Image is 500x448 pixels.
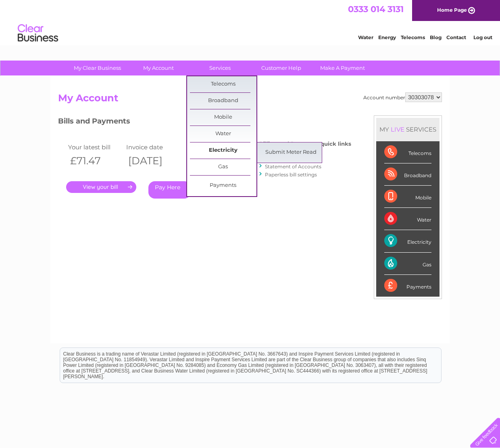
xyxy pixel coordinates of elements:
[190,178,256,194] a: Payments
[258,144,324,161] a: Submit Meter Read
[265,163,321,170] a: Statement of Accounts
[348,4,404,14] a: 0333 014 3131
[389,126,406,133] div: LIVE
[58,115,351,130] h3: Bills and Payments
[58,92,442,108] h2: My Account
[358,34,373,40] a: Water
[309,61,376,75] a: Make A Payment
[190,109,256,126] a: Mobile
[60,4,441,39] div: Clear Business is a trading name of Verastar Limited (registered in [GEOGRAPHIC_DATA] No. 3667643...
[125,61,192,75] a: My Account
[148,181,191,199] a: Pay Here
[259,141,351,147] h4: Billing and Payments quick links
[124,153,182,169] th: [DATE]
[64,61,131,75] a: My Clear Business
[363,92,442,102] div: Account number
[190,93,256,109] a: Broadband
[187,61,253,75] a: Services
[190,159,256,175] a: Gas
[378,34,396,40] a: Energy
[376,118,440,141] div: MY SERVICES
[17,21,58,46] img: logo.png
[66,181,136,193] a: .
[446,34,466,40] a: Contact
[384,253,431,275] div: Gas
[384,208,431,230] div: Water
[473,34,492,40] a: Log out
[190,142,256,159] a: Electricity
[265,172,317,178] a: Paperless bill settings
[384,275,431,297] div: Payments
[190,76,256,92] a: Telecoms
[190,126,256,142] a: Water
[401,34,425,40] a: Telecoms
[430,34,442,40] a: Blog
[384,186,431,208] div: Mobile
[124,142,182,153] td: Invoice date
[384,141,431,163] div: Telecoms
[66,153,124,169] th: £71.47
[384,230,431,252] div: Electricity
[66,142,124,153] td: Your latest bill
[384,163,431,186] div: Broadband
[248,61,315,75] a: Customer Help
